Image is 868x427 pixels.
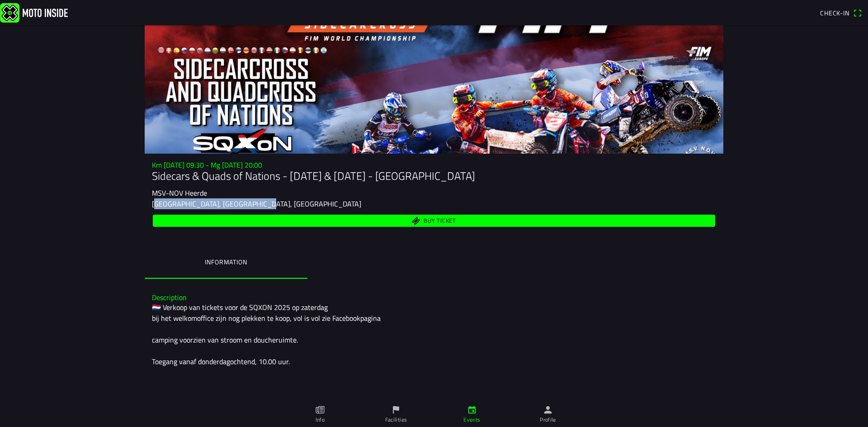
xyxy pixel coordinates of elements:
[205,257,247,267] ion-label: Information
[152,188,207,198] ion-text: MSV-NOV Heerde
[315,405,325,415] ion-icon: paper
[152,293,716,302] h3: Description
[152,198,361,209] ion-text: [GEOGRAPHIC_DATA], [GEOGRAPHIC_DATA], [GEOGRAPHIC_DATA]
[152,161,716,169] h3: Km [DATE] 09:30 - Mg [DATE] 20:00
[543,405,553,415] ion-icon: person
[391,405,401,415] ion-icon: flag
[385,416,407,424] ion-label: Facilities
[467,405,477,415] ion-icon: calendar
[316,416,325,424] ion-label: Info
[816,5,866,20] a: Check-inqr scanner
[152,169,716,183] h1: Sidecars & Quads of Nations - [DATE] & [DATE] - [GEOGRAPHIC_DATA]
[424,218,456,224] span: Buy ticket
[820,8,849,18] span: Check-in
[463,416,480,424] ion-label: Events
[540,416,556,424] ion-label: Profile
